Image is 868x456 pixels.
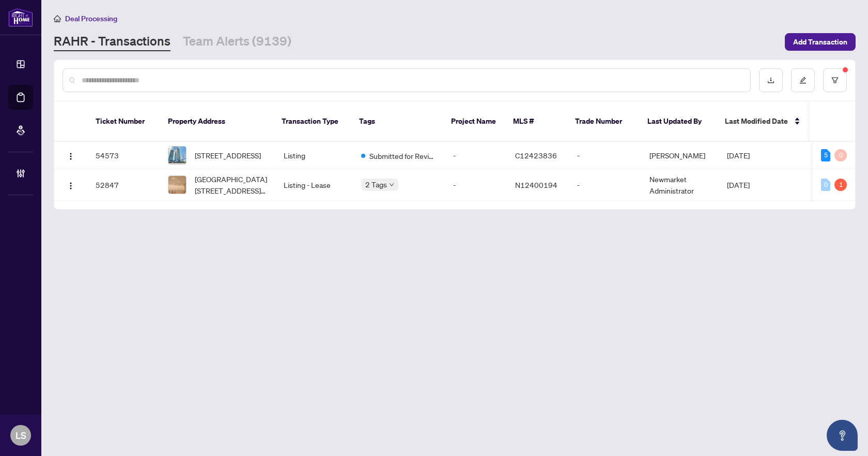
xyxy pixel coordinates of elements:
[273,101,351,142] th: Transaction Type
[443,101,505,142] th: Project Name
[160,101,273,142] th: Property Address
[67,182,75,190] img: Logo
[641,142,719,169] td: [PERSON_NAME]
[195,150,261,161] span: [STREET_ADDRESS]
[275,142,353,169] td: Listing
[8,8,33,27] img: logo
[67,152,75,160] img: Logo
[793,34,847,50] span: Add Transaction
[351,101,443,142] th: Tags
[445,142,507,169] td: -
[445,169,507,201] td: -
[365,179,387,190] span: 2 Tags
[823,68,847,92] button: filter
[168,176,186,194] img: thumbnail-img
[821,149,830,161] div: 5
[834,149,847,161] div: 0
[389,182,394,187] span: down
[54,15,61,22] span: home
[785,33,856,51] button: Add Transaction
[87,142,160,169] td: 54573
[834,179,847,191] div: 1
[827,420,858,451] button: Open asap
[87,101,160,142] th: Ticket Number
[515,151,557,160] span: C12423836
[515,180,557,189] span: N12400194
[369,150,437,161] span: Submitted for Review
[791,68,815,92] button: edit
[16,428,26,443] span: LS
[821,179,830,191] div: 0
[831,77,839,84] span: filter
[767,77,774,84] span: download
[63,176,79,193] button: Logo
[727,180,750,189] span: [DATE]
[759,68,783,92] button: download
[727,151,750,160] span: [DATE]
[799,77,807,84] span: edit
[569,169,641,201] td: -
[65,14,117,23] span: Deal Processing
[567,101,639,142] th: Trade Number
[87,169,160,201] td: 52847
[717,101,810,142] th: Last Modified Date
[275,169,353,201] td: Listing - Lease
[641,169,719,201] td: Newmarket Administrator
[168,146,186,164] img: thumbnail-img
[639,101,717,142] th: Last Updated By
[569,142,641,169] td: -
[183,33,291,51] a: Team Alerts (9139)
[725,115,788,127] span: Last Modified Date
[54,33,171,51] a: RAHR - Transactions
[195,173,267,196] span: [GEOGRAPHIC_DATA][STREET_ADDRESS][GEOGRAPHIC_DATA]
[63,147,79,164] button: Logo
[505,101,567,142] th: MLS #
